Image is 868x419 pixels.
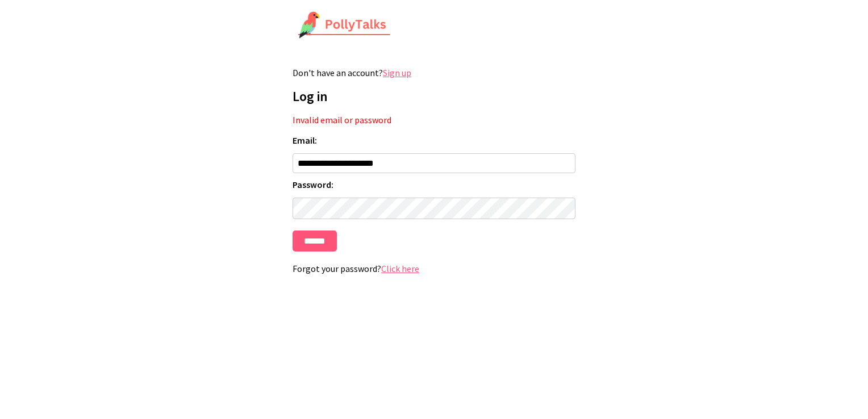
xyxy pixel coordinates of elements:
[381,263,419,274] a: Click here
[293,87,575,105] h1: Log in
[293,179,575,190] label: Password:
[293,114,575,125] p: Invalid email or password
[293,135,575,146] label: Email:
[293,67,575,78] p: Don't have an account?
[293,263,575,274] p: Forgot your password?
[298,11,391,40] img: PollyTalks Logo
[383,67,411,78] a: Sign up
